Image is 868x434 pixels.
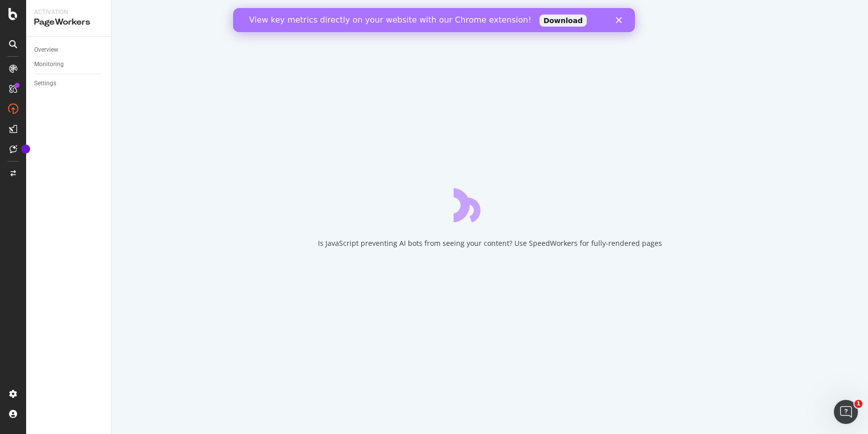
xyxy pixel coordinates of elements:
[34,45,104,55] a: Overview
[834,400,858,424] iframe: Intercom live chat
[454,186,526,222] div: animation
[21,144,30,154] div: Tooltip anchor
[34,59,64,70] div: Monitoring
[233,8,635,32] iframe: Intercom live chat banner
[34,8,103,17] div: Activation
[318,238,662,248] div: Is JavaScript preventing AI bots from seeing your content? Use SpeedWorkers for fully-rendered pages
[34,78,56,89] div: Settings
[383,9,393,15] div: Close
[34,45,58,55] div: Overview
[34,78,104,89] a: Settings
[34,59,104,70] a: Monitoring
[34,17,103,28] div: PageWorkers
[854,400,862,408] span: 1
